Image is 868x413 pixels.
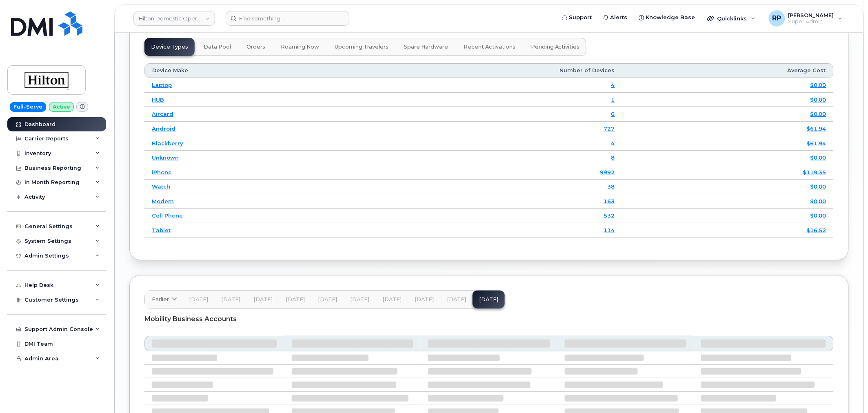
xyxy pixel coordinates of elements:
span: Spare Hardware [404,44,448,50]
span: [DATE] [221,296,240,303]
a: 9992 [600,169,615,175]
div: Ryan Partack [763,10,848,27]
a: 6 [611,111,615,117]
span: Quicklinks [717,15,747,22]
span: [DATE] [350,296,369,303]
a: $0.00 [810,96,826,103]
a: 4 [611,82,615,88]
a: Android [152,125,175,132]
a: Modem [152,198,174,204]
a: Laptop [152,82,172,88]
a: $61.94 [807,125,826,132]
a: Knowledge Base [633,9,701,26]
span: Data Pool [204,44,231,50]
a: 1 [611,96,615,103]
a: iPhone [152,169,172,175]
span: [DATE] [382,296,402,303]
span: Orders [246,44,265,50]
a: HUB [152,96,164,103]
span: Super Admin [788,18,834,25]
a: $0.00 [810,212,826,219]
a: $0.00 [810,198,826,204]
th: Average Cost [622,63,834,78]
a: 532 [604,212,615,219]
a: 8 [611,154,615,161]
a: 727 [604,125,615,132]
span: [DATE] [415,296,434,303]
a: $16.52 [807,227,826,233]
span: [DATE] [189,296,208,303]
a: 4 [611,140,615,147]
span: RP [773,13,781,23]
a: Cell Phone [152,212,183,219]
a: 163 [604,198,615,204]
a: $61.94 [807,140,826,147]
span: [DATE] [286,296,305,303]
a: $0.00 [810,111,826,117]
span: [DATE] [253,296,273,303]
a: 38 [608,183,615,190]
a: Unknown [152,154,179,161]
span: Recent Activations [464,44,515,50]
a: $0.00 [810,154,826,161]
a: $0.00 [810,183,826,190]
span: Alerts [610,13,628,22]
a: Tablet [152,227,171,233]
a: Watch [152,183,170,190]
a: 114 [604,227,615,233]
a: Alerts [598,9,633,26]
input: Find something... [226,11,349,26]
span: Knowledge Base [646,13,695,22]
span: Upcoming Travelers [335,44,388,50]
span: [DATE] [447,296,466,303]
a: $119.35 [803,169,826,175]
div: Quicklinks [702,10,761,27]
a: Blackberry [152,140,183,147]
span: Support [569,13,592,22]
a: $0.00 [810,82,826,88]
iframe: Messenger Launcher [832,377,862,407]
span: [PERSON_NAME] [788,12,834,18]
span: Roaming Now [281,44,319,50]
a: Aircard [152,111,173,117]
div: Mobility Business Accounts [144,309,834,329]
a: Earlier [145,291,182,309]
span: Pending Activities [531,44,580,50]
a: Hilton Domestic Operating Company Inc [133,11,215,26]
th: Number of Devices [346,63,622,78]
span: Earlier [152,295,169,303]
th: Device Make [144,63,346,78]
span: [DATE] [318,296,337,303]
a: Support [557,9,598,26]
